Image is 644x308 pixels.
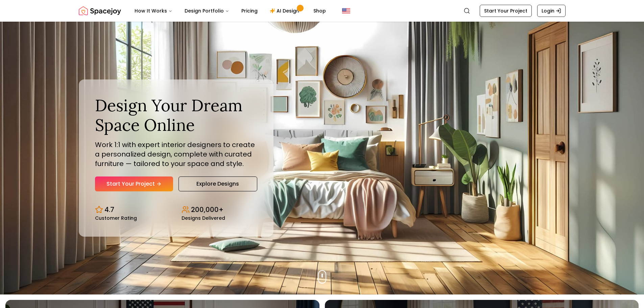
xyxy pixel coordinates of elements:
img: Spacejoy Logo [79,4,121,18]
a: Pricing [236,4,263,18]
p: Work 1:1 with expert interior designers to create a personalized design, complete with curated fu... [95,140,257,168]
a: Start Your Project [480,5,532,17]
h1: Design Your Dream Space Online [95,96,257,135]
nav: Main [129,4,331,18]
a: Shop [308,4,331,18]
a: Explore Designs [178,176,257,191]
img: United States [342,7,350,15]
p: 200,000+ [191,205,223,214]
p: 4.7 [104,205,114,214]
a: Spacejoy [79,4,121,18]
button: How It Works [129,4,178,18]
a: Start Your Project [95,176,173,191]
small: Designs Delivered [182,216,225,220]
button: Design Portfolio [179,4,235,18]
a: Login [537,5,566,17]
a: AI Design [264,4,307,18]
div: Design stats [95,199,257,220]
small: Customer Rating [95,216,137,220]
